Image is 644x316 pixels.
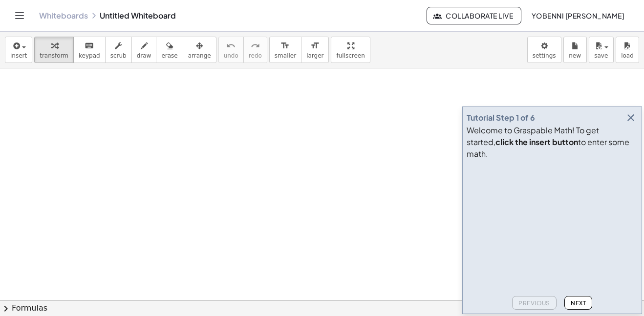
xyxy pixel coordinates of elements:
span: insert [10,52,27,59]
span: fullscreen [336,52,365,59]
button: Toggle navigation [12,8,27,23]
button: format_sizelarger [301,37,329,63]
button: Collaborate Live [427,7,521,24]
i: redo [251,40,260,52]
span: smaller [275,52,296,59]
span: draw [137,52,151,59]
button: fullscreen [331,37,370,63]
div: Tutorial Step 1 of 6 [467,112,535,124]
span: undo [224,52,238,59]
button: format_sizesmaller [269,37,301,63]
span: erase [161,52,177,59]
span: larger [306,52,323,59]
span: redo [249,52,262,59]
span: Next [571,299,586,307]
span: keypad [79,52,100,59]
b: click the insert button [495,137,578,147]
button: draw [131,37,157,63]
i: keyboard [85,40,94,52]
span: settings [533,52,556,59]
span: Collaborate Live [435,11,513,20]
span: save [594,52,608,59]
span: Yobenni [PERSON_NAME] [531,11,624,20]
button: load [616,37,639,63]
span: transform [40,52,68,59]
i: undo [226,40,236,52]
span: scrub [110,52,127,59]
button: insert [5,37,32,63]
button: keyboardkeypad [73,37,106,63]
button: arrange [183,37,216,63]
span: load [621,52,634,59]
button: new [563,37,587,63]
button: redoredo [243,37,267,63]
i: format_size [280,40,290,52]
button: Yobenni [PERSON_NAME] [523,7,632,24]
div: Welcome to Graspable Math! To get started, to enter some math. [467,125,638,160]
button: scrub [105,37,132,63]
button: Next [564,296,592,310]
span: new [569,52,581,59]
button: transform [34,37,74,63]
button: settings [527,37,561,63]
i: format_size [310,40,320,52]
button: save [589,37,614,63]
span: arrange [188,52,211,59]
button: erase [156,37,183,63]
button: undoundo [218,37,244,63]
a: Whiteboards [39,11,88,21]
